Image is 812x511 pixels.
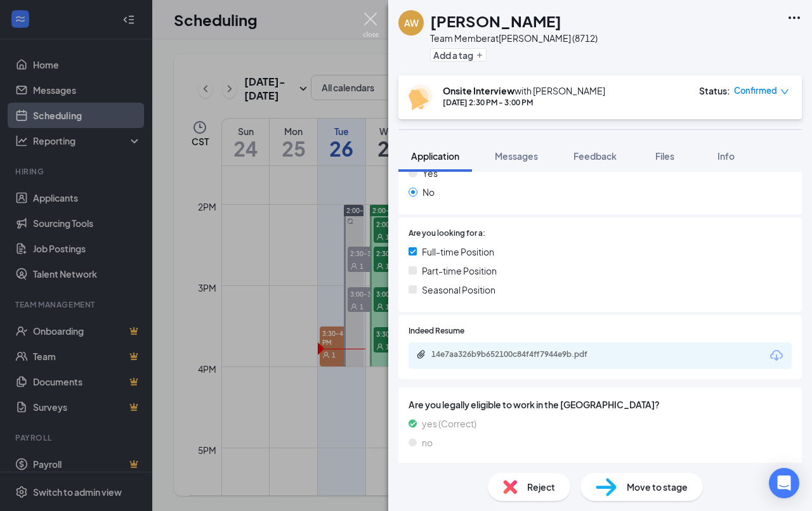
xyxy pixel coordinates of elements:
div: Team Member at [PERSON_NAME] (8712) [430,32,598,44]
div: [DATE] 2:30 PM - 3:00 PM [443,97,605,108]
span: yes (Correct) [422,417,476,430]
div: with [PERSON_NAME] [443,84,605,97]
span: Application [411,150,459,162]
b: Onsite Interview [443,85,514,96]
div: Status : [699,84,730,97]
span: Indeed Resume [409,325,464,337]
svg: Download [769,348,784,363]
div: AW [404,16,419,29]
span: Full-time Position [422,245,494,259]
span: Are you legally eligible to work in the [GEOGRAPHIC_DATA]? [409,398,792,411]
span: Seasonal Position [422,283,495,297]
svg: Paperclip [416,349,426,359]
div: 14e7aa326b9b652100c84f4ff7944e9b.pdf [431,349,609,359]
svg: Ellipses [787,10,802,25]
span: Are you looking for a: [409,228,485,240]
span: no [422,436,433,450]
h1: [PERSON_NAME] [430,10,561,32]
span: Files [655,150,674,162]
span: Feedback [573,150,617,162]
a: Paperclip14e7aa326b9b652100c84f4ff7944e9b.pdf [416,349,622,361]
div: Open Intercom Messenger [769,468,799,498]
button: PlusAdd a tag [430,48,487,61]
span: Move to stage [627,480,688,494]
svg: Plus [476,51,483,59]
span: Yes [422,166,438,180]
span: Info [717,150,735,162]
span: down [780,87,789,96]
span: Reject [527,480,555,494]
span: No [422,185,435,199]
span: Confirmed [734,84,777,97]
span: Messages [495,150,538,162]
span: Part-time Position [422,264,497,278]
